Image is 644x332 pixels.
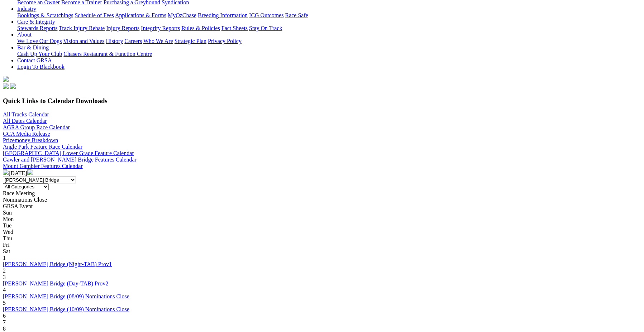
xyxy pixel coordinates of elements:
[168,12,196,18] a: MyOzChase
[3,197,641,203] div: Nominations Close
[285,12,308,18] a: Race Safe
[3,319,6,325] span: 7
[17,25,641,32] div: Care & Integrity
[3,300,6,306] span: 5
[3,326,6,332] span: 8
[3,222,641,229] div: Tue
[3,210,641,216] div: Sun
[17,51,641,57] div: Bar & Dining
[249,25,282,31] a: Stay On Track
[3,242,641,248] div: Fri
[17,12,73,18] a: Bookings & Scratchings
[175,38,206,44] a: Strategic Plan
[3,293,129,299] a: [PERSON_NAME] Bridge (08/09) Nominations Close
[63,38,104,44] a: Vision and Values
[17,57,52,63] a: Contact GRSA
[17,38,62,44] a: We Love Our Dogs
[3,157,137,163] a: Gawler and [PERSON_NAME] Bridge Features Calendar
[10,83,16,89] img: twitter.svg
[3,83,9,89] img: facebook.svg
[3,131,50,137] a: GCA Media Release
[3,306,129,312] a: [PERSON_NAME] Bridge (10/09) Nominations Close
[59,25,105,31] a: Track Injury Rebate
[17,25,57,31] a: Stewards Reports
[208,38,242,44] a: Privacy Policy
[3,261,112,267] a: [PERSON_NAME] Bridge (Night-TAB) Prov1
[17,32,32,38] a: About
[124,38,142,44] a: Careers
[3,248,641,255] div: Sat
[3,235,641,242] div: Thu
[3,76,9,82] img: logo-grsa-white.png
[17,19,55,25] a: Care & Integrity
[141,25,180,31] a: Integrity Reports
[249,12,283,18] a: ICG Outcomes
[3,255,6,261] span: 1
[3,274,6,280] span: 3
[3,287,6,293] span: 4
[27,169,33,175] img: chevron-right-pager-white.svg
[106,25,139,31] a: Injury Reports
[3,203,641,210] div: GRSA Event
[106,38,123,44] a: History
[17,44,49,50] a: Bar & Dining
[3,118,47,124] a: All Dates Calendar
[198,12,248,18] a: Breeding Information
[63,51,152,57] a: Chasers Restaurant & Function Centre
[3,124,70,130] a: AGRA Group Race Calendar
[3,163,83,169] a: Mount Gambier Features Calendar
[3,268,6,274] span: 2
[3,111,49,117] a: All Tracks Calendar
[115,12,166,18] a: Applications & Forms
[3,137,58,143] a: Prizemoney Breakdown
[17,64,65,70] a: Login To Blackbook
[3,216,641,222] div: Mon
[3,150,134,156] a: [GEOGRAPHIC_DATA] Lower Grade Feature Calendar
[3,97,641,105] h3: Quick Links to Calendar Downloads
[17,12,641,19] div: Industry
[17,6,36,12] a: Industry
[3,229,641,235] div: Wed
[3,280,108,287] a: [PERSON_NAME] Bridge (Day-TAB) Prov2
[17,38,641,44] div: About
[3,169,9,175] img: chevron-left-pager-white.svg
[17,51,62,57] a: Cash Up Your Club
[221,25,248,31] a: Fact Sheets
[3,313,6,319] span: 6
[3,169,641,177] div: [DATE]
[3,190,641,197] div: Race Meeting
[3,144,82,150] a: Angle Park Feature Race Calendar
[143,38,173,44] a: Who We Are
[181,25,220,31] a: Rules & Policies
[75,12,114,18] a: Schedule of Fees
